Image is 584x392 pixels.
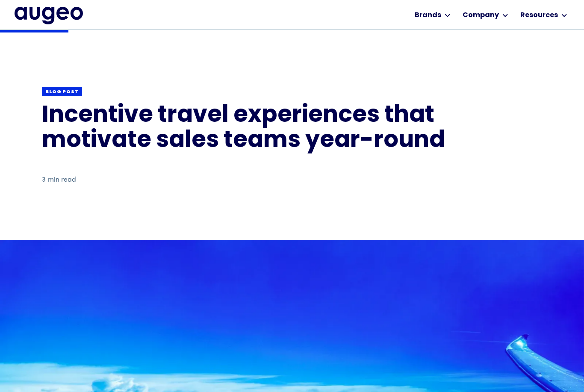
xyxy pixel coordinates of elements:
[415,10,441,21] div: Brands
[45,89,79,95] div: Blog post
[42,175,46,185] div: 3
[15,7,83,24] a: home
[15,7,83,24] img: Augeo's full logo in midnight blue.
[520,10,558,21] div: Resources
[48,175,76,185] div: min read
[42,103,542,154] h1: Incentive travel experiences that motivate sales teams year-round
[463,10,499,21] div: Company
